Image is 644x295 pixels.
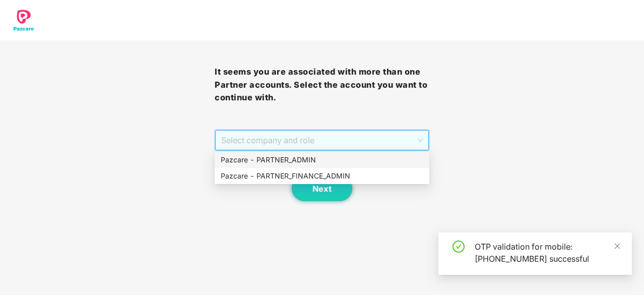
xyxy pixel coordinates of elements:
[221,170,423,182] div: Pazcare - PARTNER_FINANCE_ADMIN
[614,243,621,250] span: close
[215,66,429,104] h3: It seems you are associated with more than one Partner accounts. Select the account you want to c...
[215,168,429,184] div: Pazcare - PARTNER_FINANCE_ADMIN
[292,176,352,201] button: Next
[475,241,620,265] div: OTP validation for mobile: [PHONE_NUMBER] successful
[312,184,332,194] span: Next
[221,131,423,150] span: Select company and role
[221,154,423,165] div: Pazcare - PARTNER_ADMIN
[215,152,429,168] div: Pazcare - PARTNER_ADMIN
[453,241,465,253] span: check-circle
